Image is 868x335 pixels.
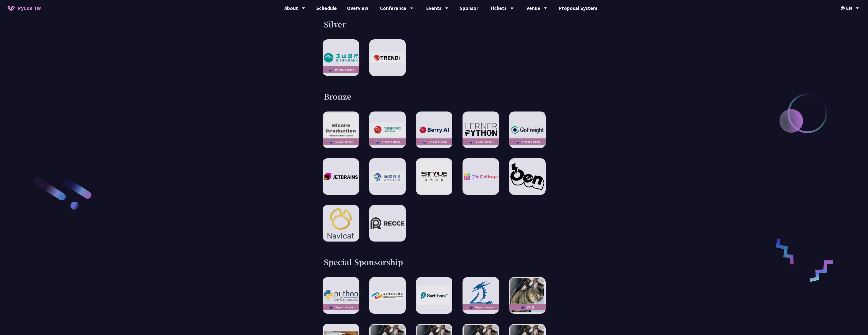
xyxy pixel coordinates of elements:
[323,66,359,73] div: 10-year streak
[18,4,41,12] span: PyCon TW
[324,91,544,101] h3: Bronze
[417,125,451,135] img: Berry AI
[468,304,474,310] img: sponsor-logo-diamond
[323,304,359,310] div: 5-year streak
[464,173,498,180] img: PicCollage Company
[323,138,359,145] div: 6-year streak
[510,124,544,136] img: GoFreight
[324,53,358,62] img: E.SUN Commercial Bank
[3,2,46,14] a: PyCon TW
[464,123,498,137] img: LernerPython
[328,139,334,145] img: sponsor-logo-diamond
[324,113,358,147] img: Micare Production
[369,138,406,145] div: 6-year streak
[8,6,15,11] img: Home icon of PyCon TW 2025
[327,67,333,73] img: sponsor-logo-diamond
[417,159,451,194] img: STYLE
[324,173,358,180] img: JetBrains
[324,257,544,267] h3: Special Sponsorship
[841,6,846,10] img: Locale Icon
[324,19,544,29] h3: Silver
[510,163,544,190] img: Oen Tech
[375,139,381,145] img: sponsor-logo-diamond
[328,304,334,310] img: sponsor-logo-diamond
[416,138,452,145] div: 5-year streak
[464,280,498,311] img: 天瓏資訊圖書
[371,122,404,137] img: CTBC Bank
[463,304,499,310] div: 8-year streak
[468,139,474,145] img: sponsor-logo-diamond
[520,304,526,310] img: sponsor-logo-diamond
[421,139,427,145] img: sponsor-logo-diamond
[515,139,521,145] img: sponsor-logo-diamond
[324,290,358,301] img: Python Software Foundation
[463,138,499,145] div: 4-year streak
[371,217,404,229] img: Recce | join us
[371,291,404,300] img: Department of Information Technology, Taipei City Government
[371,52,404,63] img: 趨勢科技 Trend Micro
[371,171,404,183] img: 深智數位
[324,205,358,242] img: Navicat
[417,286,451,305] img: Surfshark
[509,138,546,145] div: 3-year streak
